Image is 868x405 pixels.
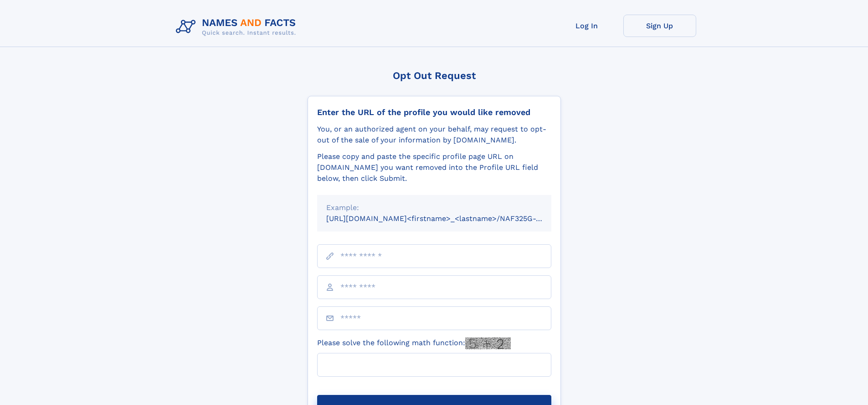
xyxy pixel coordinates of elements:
[326,202,542,213] div: Example:
[317,151,551,184] div: Please copy and paste the specific profile page URL on [DOMAIN_NAME] you want removed into the Pr...
[317,337,511,349] label: Please solve the following math function:
[326,214,569,223] small: [URL][DOMAIN_NAME]<firstname>_<lastname>/NAF325G-xxxxxxxx
[623,15,696,37] a: Sign Up
[550,15,623,37] a: Log In
[172,15,303,39] img: Logo Names and Facts
[317,107,551,117] div: Enter the URL of the profile you would like removed
[308,70,561,81] div: Opt Out Request
[317,124,551,146] div: You, or an authorized agent on your behalf, may request to opt-out of the sale of your informatio...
